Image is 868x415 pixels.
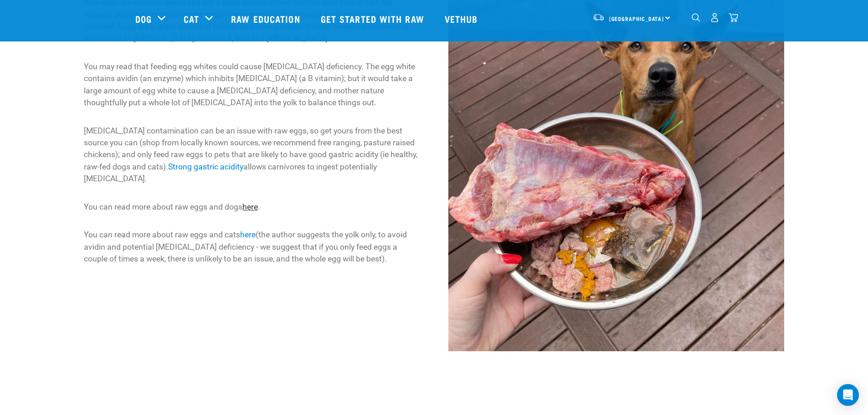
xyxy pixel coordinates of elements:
[84,125,419,185] p: [MEDICAL_DATA] contamination can be an issue with raw eggs, so get yours from the best source you...
[240,230,256,239] a: here
[168,162,243,171] a: Strong gastric acidity
[242,202,258,211] a: here
[84,61,419,109] p: You may read that feeding egg whites could cause [MEDICAL_DATA] deficiency. The egg white contain...
[609,17,664,20] span: [GEOGRAPHIC_DATA]
[312,0,436,37] a: Get started with Raw
[135,12,152,26] a: Dog
[692,13,700,22] img: home-icon-1@2x.png
[436,0,489,37] a: Vethub
[592,13,605,21] img: van-moving.png
[184,12,199,26] a: Cat
[84,229,419,265] p: You can read more about raw eggs and cats (the author suggests the yolk only, to avoid avidin and...
[222,0,311,37] a: Raw Education
[710,13,719,22] img: user.png
[729,13,738,22] img: home-icon@2x.png
[837,384,859,406] div: Open Intercom Messenger
[84,201,419,213] p: You can read more about raw eggs and dogs .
